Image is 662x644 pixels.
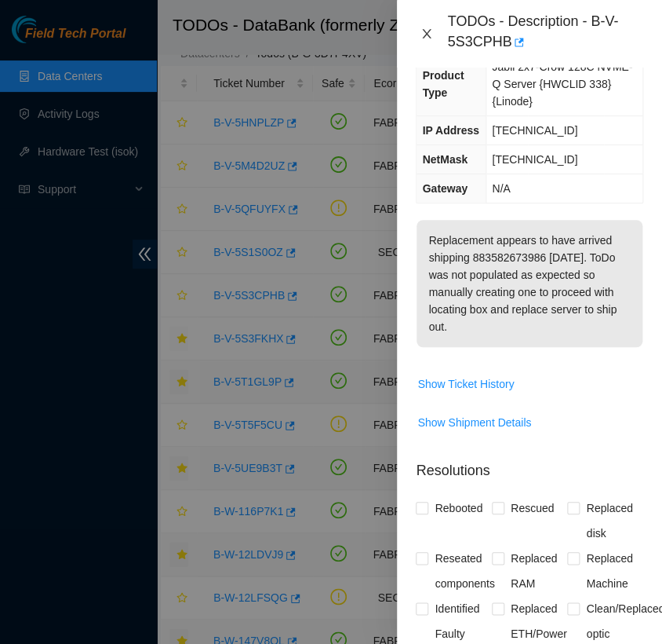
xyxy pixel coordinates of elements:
p: Resolutions [416,448,643,481]
span: Reseated components [428,546,500,596]
p: Replacement appears to have arrived shipping 883582673986 [DATE]. ToDo was not populated as expec... [416,220,642,347]
div: TODOs - Description - B-V-5S3CPHB [447,13,643,55]
span: close [420,27,433,40]
span: Rescued [504,496,560,521]
span: Replaced Machine [580,546,643,596]
span: Replaced disk [580,496,643,546]
span: N/A [492,182,510,195]
span: [TECHNICAL_ID] [492,153,577,166]
span: Show Ticket History [417,375,514,393]
span: [TECHNICAL_ID] [492,124,577,137]
span: NetMask [422,153,467,166]
span: Product Type [422,69,464,99]
span: IP Address [422,124,478,137]
span: Gateway [422,182,467,195]
span: Replaced RAM [504,546,568,596]
span: Rebooted [428,496,489,521]
span: Show Shipment Details [417,414,531,431]
button: Show Ticket History [416,371,515,397]
button: Show Shipment Details [416,410,532,435]
button: Close [416,27,438,42]
span: Jabil 2x7-Crow 128C NVME-Q Server {HWCLID 338}{Linode} [492,60,632,108]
